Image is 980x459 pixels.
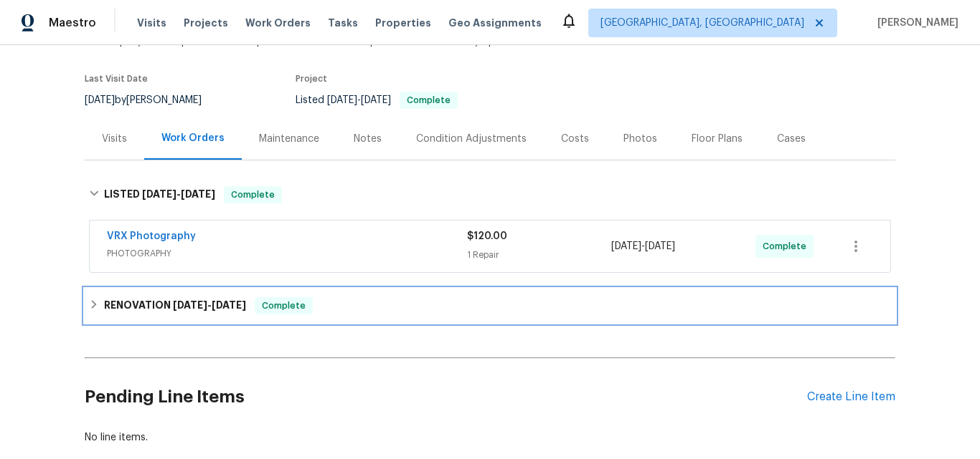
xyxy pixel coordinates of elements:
[467,248,611,262] div: 1 Repair
[104,297,246,314] h6: RENOVATION
[104,186,215,203] h6: LISTED
[212,300,246,310] span: [DATE]
[161,131,225,145] div: Work Orders
[327,95,391,105] span: -
[611,241,641,251] span: [DATE]
[259,132,319,146] div: Maintenance
[807,390,895,404] div: Create Line Item
[85,172,895,218] div: LISTED [DATE]-[DATE]Complete
[225,188,281,202] span: Complete
[296,95,458,105] span: Listed
[645,241,675,251] span: [DATE]
[85,92,219,109] div: by [PERSON_NAME]
[611,239,675,253] span: -
[173,300,207,310] span: [DATE]
[375,16,431,30] span: Properties
[296,74,327,83] span: Project
[416,132,527,146] div: Condition Adjustments
[467,231,507,241] span: $120.00
[181,189,215,199] span: [DATE]
[623,132,657,146] div: Photos
[561,132,589,146] div: Costs
[107,231,196,241] a: VRX Photography
[184,16,228,30] span: Projects
[85,364,807,430] h2: Pending Line Items
[401,96,456,105] span: Complete
[173,300,246,310] span: -
[600,16,804,30] span: [GEOGRAPHIC_DATA], [GEOGRAPHIC_DATA]
[872,16,958,30] span: [PERSON_NAME]
[137,16,166,30] span: Visits
[102,132,127,146] div: Visits
[85,430,895,445] div: No line items.
[142,189,215,199] span: -
[107,246,467,261] span: PHOTOGRAPHY
[85,95,115,105] span: [DATE]
[85,74,148,83] span: Last Visit Date
[85,289,895,323] div: RENOVATION [DATE]-[DATE]Complete
[763,239,812,253] span: Complete
[49,16,96,30] span: Maestro
[142,189,176,199] span: [DATE]
[328,18,358,28] span: Tasks
[692,132,743,146] div: Floor Plans
[327,95,357,105] span: [DATE]
[777,132,806,146] div: Cases
[448,16,542,30] span: Geo Assignments
[256,299,311,313] span: Complete
[245,16,311,30] span: Work Orders
[354,132,382,146] div: Notes
[361,95,391,105] span: [DATE]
